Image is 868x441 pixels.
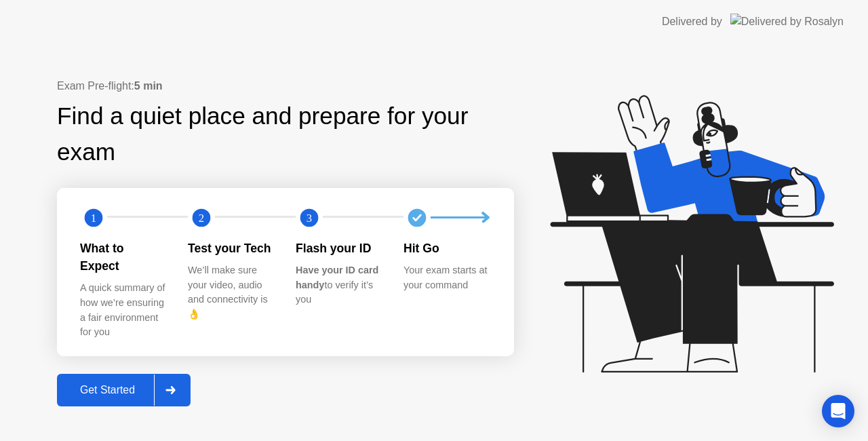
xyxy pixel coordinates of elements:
div: Flash your ID [296,239,382,257]
div: Open Intercom Messenger [822,395,854,427]
div: Delivered by [662,14,722,30]
div: Get Started [61,384,154,396]
div: Hit Go [403,239,490,257]
b: Have your ID card handy [296,265,378,290]
div: Test your Tech [188,239,274,257]
div: to verify it’s you [296,263,382,307]
div: What to Expect [80,239,166,275]
div: A quick summary of how we’re ensuring a fair environment for you [80,281,166,339]
text: 3 [307,211,312,224]
text: 2 [199,211,204,224]
div: We’ll make sure your video, audio and connectivity is 👌 [188,263,274,322]
img: Delivered by Rosalyn [730,14,844,29]
div: Your exam starts at your command [403,263,490,292]
button: Get Started [57,374,191,406]
div: Find a quiet place and prepare for your exam [57,98,514,170]
text: 1 [91,211,96,224]
div: Exam Pre-flight: [57,78,514,94]
b: 5 min [134,80,163,92]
